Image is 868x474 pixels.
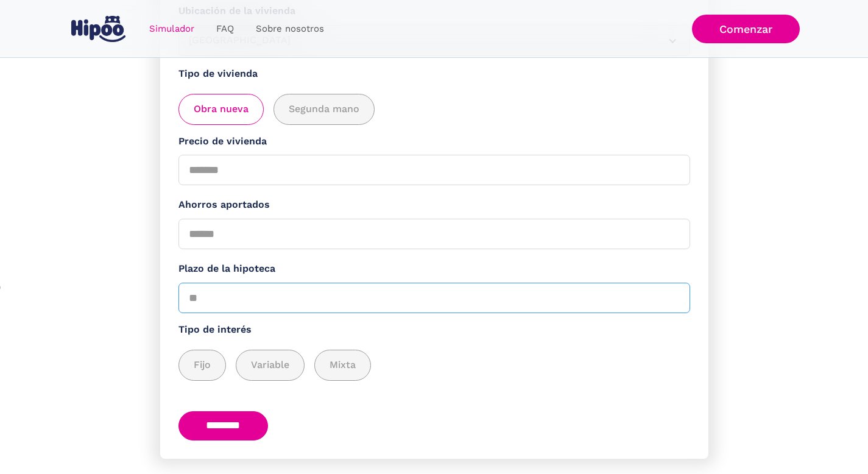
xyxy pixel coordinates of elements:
[178,261,690,277] label: Plazo de la hipoteca
[178,94,690,125] div: add_description_here
[178,197,690,213] label: Ahorros aportados
[205,17,245,41] a: FAQ
[178,66,690,82] label: Tipo de vivienda
[178,350,690,381] div: add_description_here
[178,322,690,338] label: Tipo de interés
[692,15,800,43] a: Comenzar
[289,102,359,117] span: Segunda mano
[178,134,690,149] label: Precio de vivienda
[251,358,289,373] span: Variable
[69,11,129,47] a: home
[194,102,249,117] span: Obra nueva
[138,17,205,41] a: Simulador
[245,17,335,41] a: Sobre nosotros
[194,358,211,373] span: Fijo
[330,358,356,373] span: Mixta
